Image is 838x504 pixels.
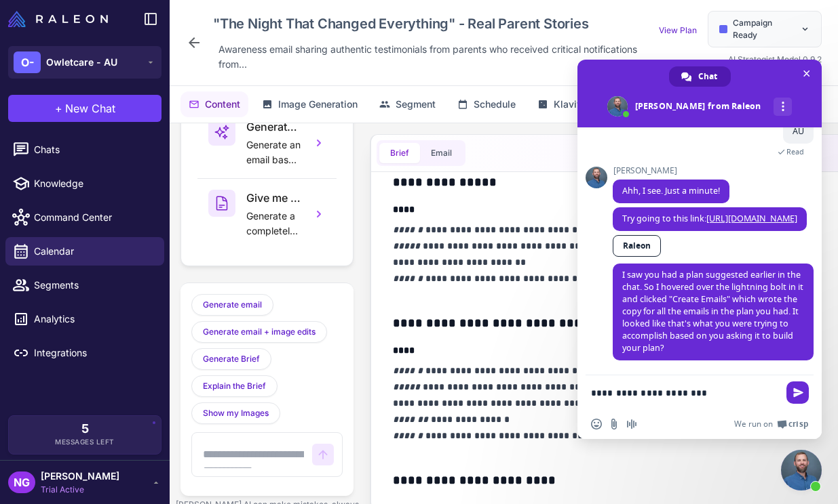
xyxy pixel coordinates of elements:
[203,326,316,338] span: Generate email + image edits
[733,17,795,41] span: Campaign Ready
[449,91,524,117] button: Schedule
[46,55,117,70] span: Owletcare - AU
[591,419,602,429] span: Insert an emoji
[706,213,797,224] a: [URL][DOMAIN_NAME]
[5,305,164,333] a: Analytics
[613,235,661,257] a: Raleon
[191,294,273,316] button: Generate email
[41,469,119,484] span: [PERSON_NAME]
[379,143,420,163] button: Brief
[246,209,301,238] p: Generate a completely different approach for this campaign.
[218,42,653,72] span: Awareness email sharing authentic testimonials from parents who received critical notifications f...
[191,321,327,343] button: Generate email + image edits
[203,407,269,419] span: Show my Images
[191,348,271,370] button: Generate Brief
[728,54,822,64] span: AI Strategist Model 0.9.2
[8,11,108,27] img: Raleon Logo
[669,66,731,87] a: Chat
[34,244,153,259] span: Calendar
[246,138,301,167] p: Generate an email based on this brief utilizing my email components.
[609,419,620,429] span: Send a file
[734,419,808,429] a: We run onCrisp
[34,142,153,157] span: Chats
[34,278,153,293] span: Segments
[246,190,301,206] h3: Give me an entirely new brief
[34,312,153,327] span: Analytics
[34,210,153,225] span: Command Center
[203,299,262,311] span: Generate email
[554,97,636,112] span: Klaviyo Campaign
[180,91,248,117] button: Content
[34,176,153,191] span: Knowledge
[788,419,808,429] span: Crisp
[5,169,164,198] a: Knowledge
[65,100,115,117] span: New Chat
[734,419,773,429] span: We run on
[8,471,35,493] div: NG
[191,375,278,397] button: Explain the Brief
[5,271,164,299] a: Segments
[786,381,809,404] span: Send
[5,237,164,266] a: Calendar
[698,66,717,87] span: Chat
[8,46,161,79] button: O-Owletcare - AU
[781,450,822,490] a: Close chat
[474,97,516,112] span: Schedule
[786,147,804,156] span: Read
[254,91,366,117] button: Image Generation
[55,437,115,447] span: Messages Left
[34,345,153,360] span: Integrations
[5,203,164,232] a: Command Center
[246,119,301,135] h3: Generate an Email from this brief
[626,419,637,429] span: Audio message
[203,380,266,392] span: Explain the Brief
[203,353,260,365] span: Generate Brief
[8,95,161,122] button: +New Chat
[622,213,797,224] span: Try going to this link:
[396,97,436,112] span: Segment
[55,100,62,117] span: +
[613,166,729,175] span: [PERSON_NAME]
[81,423,89,435] span: 5
[5,339,164,367] a: Integrations
[622,269,803,354] span: I saw you had a plan suggested earlier in the chat. So I hovered over the lightning bolt in it an...
[14,51,41,73] div: O-
[799,66,814,81] span: Close chat
[191,402,280,424] button: Show my Images
[420,143,463,163] button: Email
[529,91,645,117] button: Klaviyo Campaign
[5,135,164,164] a: Chats
[622,185,720,196] span: Ahh, I see. Just a minute!
[278,97,358,112] span: Image Generation
[371,91,444,117] button: Segment
[591,375,781,409] textarea: Compose your message...
[41,484,119,496] span: Trial Active
[205,97,240,112] span: Content
[208,11,659,37] div: Click to edit campaign name
[213,39,659,75] div: Click to edit description
[659,25,697,35] a: View Plan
